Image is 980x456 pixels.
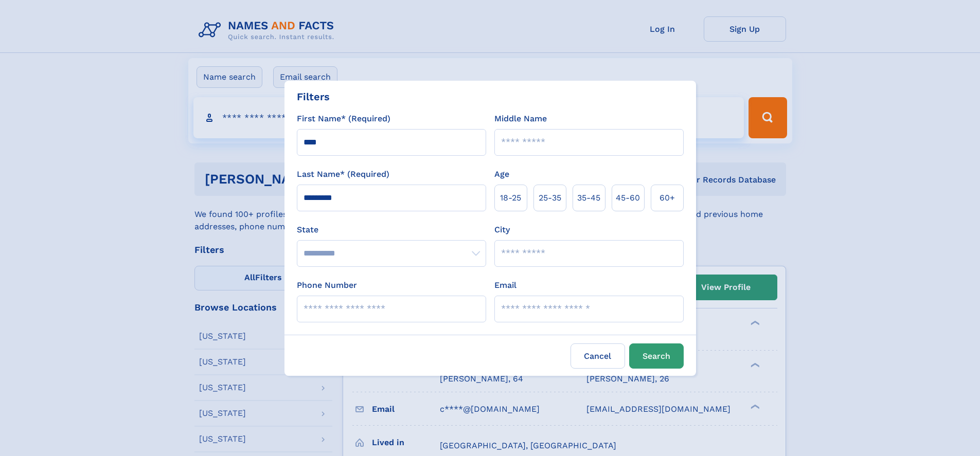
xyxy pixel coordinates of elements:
[297,89,330,104] div: Filters
[494,113,547,125] label: Middle Name
[297,113,390,125] label: First Name* (Required)
[494,279,516,291] label: Email
[494,224,510,236] label: City
[571,343,625,369] label: Cancel
[297,168,389,180] label: Last Name* (Required)
[494,168,509,180] label: Age
[500,192,521,204] span: 18‑25
[297,279,357,291] label: Phone Number
[629,343,684,369] button: Search
[660,192,675,204] span: 60+
[539,192,561,204] span: 25‑35
[577,192,600,204] span: 35‑45
[297,224,486,236] label: State
[616,192,640,204] span: 45‑60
